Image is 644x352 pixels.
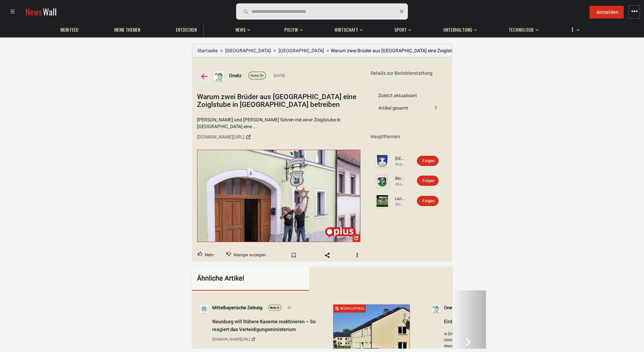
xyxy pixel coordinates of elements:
span: Warum zwei Brüder aus [GEOGRAPHIC_DATA] eine Zoiglstube in [GEOGRAPHIC_DATA] betreiben [331,48,531,53]
button: Wirtschaft [331,20,363,36]
a: [GEOGRAPHIC_DATA] [225,48,271,53]
div: #landkreis-[GEOGRAPHIC_DATA] [395,202,405,207]
img: Profilbild von Landkreis Tirschenreuth [376,194,389,208]
h2: [PERSON_NAME] und [PERSON_NAME] führen mit einer Zoiglstube in [GEOGRAPHIC_DATA] eine ... [197,116,360,130]
span: Folgen [422,199,435,203]
div: [DOMAIN_NAME][URL] [197,133,245,141]
span: News [235,27,246,33]
button: Unterhaltung [440,20,477,36]
span: Bookmark [284,250,303,261]
a: NewsWall [25,5,57,18]
span: Note: [270,306,277,310]
div: #baernau [395,181,405,187]
a: Sport [391,23,410,36]
span: Unterhaltung [443,27,472,33]
span: [DATE] [273,73,285,79]
img: paywall-icon [335,306,339,310]
img: Profilbild von Bärnau [376,174,389,187]
a: Wirtschaft [331,23,361,36]
span: Weniger anzeigen [233,251,266,260]
div: Hauptthemen [371,133,447,140]
td: Artikel gesamt [376,102,432,114]
span: Bezahlartikel [340,306,364,310]
button: Downvote [221,249,271,262]
span: Meine Themen [114,27,140,33]
div: [DOMAIN_NAME][URL] [212,336,250,342]
span: Neunburg will frühere Kaserne reaktivieren – So reagiert das Verteidigungsministerium [212,319,316,332]
a: Onetz [229,72,241,79]
img: Profilbild von Onetz [214,71,224,82]
button: Technologie [505,20,539,36]
span: Einbruch in Firmengebäude in [GEOGRAPHIC_DATA] [444,319,556,324]
a: Note:3+ [248,71,266,80]
a: Startseite [197,48,218,53]
a: [DOMAIN_NAME][URL] [197,131,360,143]
span: Wall [43,5,57,18]
button: Sport [391,20,411,36]
span: In [GEOGRAPHIC_DATA] (Stadt [GEOGRAPHIC_DATA]) brachen Unbekannte in ein Firmengebäude ein und en... [444,331,561,349]
button: Politik [281,20,303,36]
button: News [232,20,252,36]
a: Mittelbayerische Zeitung [212,304,263,312]
span: Entdecken [176,27,197,33]
span: Wirtschaft [334,27,358,33]
img: Profilbild von Mittelbayerische Zeitung [200,305,208,313]
a: [GEOGRAPHIC_DATA] [279,48,324,53]
span: Folgen [422,178,435,183]
span: 3h [287,305,291,310]
span: Mehr [205,251,214,260]
a: Bärnau [395,176,405,181]
div: #neunburg-vorm-wald [395,162,405,167]
span: Technologie [509,27,534,33]
span: Mein Feed [60,27,78,33]
td: 1 [432,102,442,114]
a: Politik [281,23,301,36]
span: Note: [251,74,260,78]
span: Anmelden [597,9,618,15]
img: Profilbild von Neunburg vorm Wald [376,154,389,168]
a: Landkreis [GEOGRAPHIC_DATA] [395,196,405,202]
span: Sport [394,27,407,33]
a: News [232,23,249,36]
button: Anmelden [589,6,624,19]
img: Warum zwei Brüder aus Neunburg vorm Wald eine Zoiglstube in Bärnau ... [197,150,360,242]
a: Onetz [444,304,456,312]
div: 3- [270,305,280,310]
div: 3+ [251,73,264,79]
button: Upvote [192,249,220,262]
span: Folgen [422,158,435,163]
span: Share [317,250,337,261]
a: Technologie [505,23,537,36]
a: [DOMAIN_NAME][URL] [212,335,329,344]
span: Politik [284,27,298,33]
a: [GEOGRAPHIC_DATA] [395,156,405,162]
div: Ähnliche Artikel [197,273,284,283]
img: Profilbild von Onetz [432,305,440,313]
a: Note:3- [268,304,281,311]
td: Zuletzt aktualisiert [376,89,432,102]
span: News [25,5,42,18]
a: Unterhaltung [440,23,476,36]
div: Details zur Berichterstattung [371,70,447,77]
h1: Warum zwei Brüder aus [GEOGRAPHIC_DATA] eine Zoiglstube in [GEOGRAPHIC_DATA] betreiben [197,93,360,109]
a: Warum zwei Brüder aus Neunburg vorm Wald eine Zoiglstube in Bärnau ... [197,150,360,242]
